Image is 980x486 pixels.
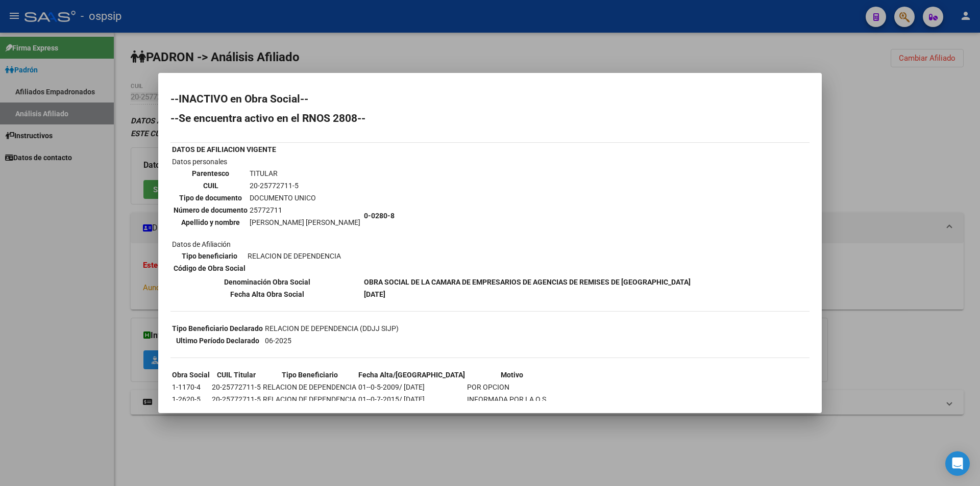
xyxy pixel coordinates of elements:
[358,369,465,380] th: Fecha Alta/[GEOGRAPHIC_DATA]
[211,369,261,380] th: CUIL Titular
[249,192,361,203] td: DOCUMENTO UNICO
[249,180,361,191] td: 20-25772711-5
[171,289,362,300] th: Fecha Alta Obra Social
[173,250,246,262] th: Tipo beneficiario
[171,156,362,275] td: Datos personales Datos de Afiliación
[364,212,395,220] b: 0-0280-8
[945,451,970,476] div: Open Intercom Messenger
[358,381,465,393] td: 01--0-5-2009/ [DATE]
[247,250,341,262] td: RELACION DE DEPENDENCIA
[262,369,357,380] th: Tipo Beneficiario
[173,263,246,274] th: Código de Obra Social
[262,381,357,393] td: RELACION DE DEPENDENCIA
[358,394,465,405] td: 01--0-7-2015/ [DATE]
[467,394,557,405] td: INFORMADA POR LA O.S.
[171,335,263,346] th: Ultimo Período Declarado
[170,113,810,123] h2: --Se encuentra activo en el RNOS 2808--
[264,335,399,346] td: 06-2025
[173,168,248,179] th: Parentesco
[249,168,361,179] td: TITULAR
[262,394,357,405] td: RELACION DE DEPENDENCIA
[467,381,557,393] td: POR OPCION
[171,323,263,334] th: Tipo Beneficiario Declarado
[173,192,248,203] th: Tipo de documento
[211,381,261,393] td: 20-25772711-5
[173,180,248,191] th: CUIL
[249,204,361,216] td: 25772711
[249,217,361,228] td: [PERSON_NAME] [PERSON_NAME]
[364,278,691,286] b: OBRA SOCIAL DE LA CAMARA DE EMPRESARIOS DE AGENCIAS DE REMISES DE [GEOGRAPHIC_DATA]
[173,204,248,216] th: Número de documento
[264,323,399,334] td: RELACION DE DEPENDENCIA (DDJJ SIJP)
[173,217,248,228] th: Apellido y nombre
[364,290,385,298] b: [DATE]
[170,94,810,104] h2: --INACTIVO en Obra Social--
[172,145,276,154] b: DATOS DE AFILIACION VIGENTE
[467,369,557,380] th: Motivo
[171,394,210,405] td: 1-2620-5
[171,381,210,393] td: 1-1170-4
[171,369,210,380] th: Obra Social
[211,394,261,405] td: 20-25772711-5
[171,276,362,288] th: Denominación Obra Social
